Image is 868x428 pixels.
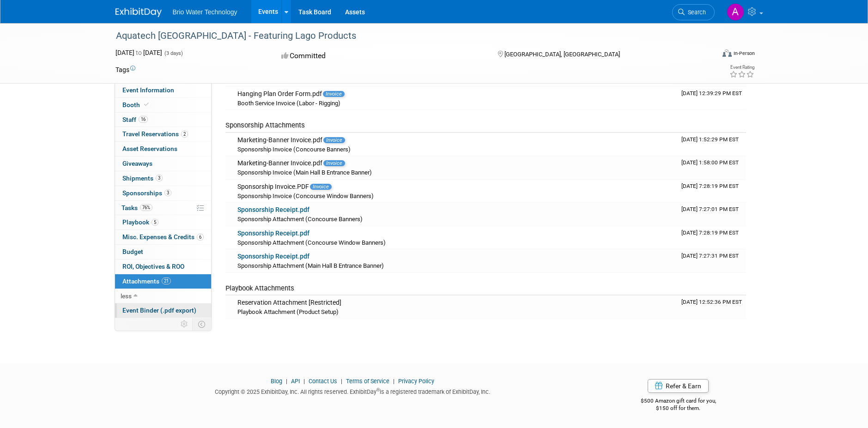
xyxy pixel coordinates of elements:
span: Booth Service Invoice (Labor - Rigging) [237,100,340,107]
span: Sponsorship Invoice (Concourse Banners) [237,146,351,153]
span: Invoice [323,160,345,166]
div: Marketing-Banner Invoice.pdf [237,159,674,168]
span: Upload Timestamp [681,299,742,305]
a: Privacy Policy [398,378,434,385]
span: Event Information [122,86,174,94]
span: Sponsorship Attachment (Concourse Window Banners) [237,239,386,246]
div: Event Rating [729,65,754,70]
span: ROI, Objectives & ROO [122,263,184,270]
img: ExhibitDay [115,8,162,17]
div: Copyright © 2025 ExhibitDay, Inc. All rights reserved. ExhibitDay is a registered trademark of Ex... [115,386,590,396]
img: Angela Moyano [727,3,744,21]
a: Giveaways [115,157,211,171]
span: Playbook [122,218,158,226]
span: Invoice [323,137,345,143]
span: Sponsorship Attachment (Concourse Banners) [237,216,363,223]
span: 5 [152,219,158,226]
a: less [115,289,211,303]
td: Tags [115,65,135,74]
td: Upload Timestamp [678,133,746,156]
span: Invoice [323,91,345,97]
a: Shipments3 [115,171,211,186]
span: 3 [156,175,163,181]
a: Attachments21 [115,274,211,289]
span: | [301,378,307,385]
span: Sponsorship Attachments [225,121,305,129]
a: API [291,378,300,385]
a: Blog [271,378,282,385]
a: Playbook5 [115,215,211,229]
td: Upload Timestamp [678,226,746,249]
span: 3 [164,189,171,196]
td: Upload Timestamp [678,249,746,272]
span: Sponsorship Invoice (Main Hall B Entrance Banner) [237,169,372,176]
span: Tasks [121,204,152,211]
td: Upload Timestamp [678,295,746,319]
a: Budget [115,245,211,259]
div: Committed [279,48,483,64]
span: [GEOGRAPHIC_DATA], [GEOGRAPHIC_DATA] [504,51,620,58]
span: Upload Timestamp [681,159,739,166]
div: Event Format [660,48,755,62]
i: Booth reservation complete [144,102,149,107]
span: Upload Timestamp [681,206,739,212]
div: Aquatech [GEOGRAPHIC_DATA] - Featuring Lago Products [113,28,701,44]
a: Tasks76% [115,201,211,215]
a: Travel Reservations2 [115,127,211,141]
span: Upload Timestamp [681,253,739,259]
span: Search [685,9,706,16]
a: Contact Us [309,378,337,385]
span: 16 [139,116,148,123]
span: Staff [122,116,148,123]
span: Upload Timestamp [681,90,742,96]
div: Reservation Attachment [Restricted] [237,299,674,307]
span: (3 days) [164,50,183,56]
a: Event Information [115,83,211,97]
span: Shipments [122,175,163,182]
span: Budget [122,248,143,255]
a: Terms of Service [346,378,389,385]
span: 2 [181,131,188,138]
span: Brio Water Technology [173,8,237,16]
span: Playbook Attachment (Product Setup) [237,308,339,315]
td: Personalize Event Tab Strip [176,318,193,330]
td: Upload Timestamp [678,180,746,203]
img: Format-Inperson.png [722,49,732,57]
td: Upload Timestamp [678,156,746,179]
div: In-Person [733,50,755,57]
td: Upload Timestamp [678,87,746,110]
span: 6 [197,234,204,241]
a: Sponsorship Receipt.pdf [237,229,310,237]
span: 76% [140,204,152,211]
span: Giveaways [122,160,152,167]
span: Travel Reservations [122,130,188,138]
span: | [284,378,290,385]
div: Marketing-Banner Invoice.pdf [237,136,674,145]
span: less [121,292,132,300]
a: Search [672,4,715,20]
a: Staff16 [115,113,211,127]
a: Refer & Earn [648,379,709,393]
a: Event Binder (.pdf export) [115,303,211,318]
span: Sponsorship Invoice (Concourse Window Banners) [237,193,374,199]
span: to [134,49,143,56]
a: Sponsorships3 [115,186,211,200]
span: Attachments [122,277,171,285]
span: Sponsorship Attachment (Main Hall B Entrance Banner) [237,262,384,269]
sup: ® [376,387,380,392]
div: $500 Amazon gift card for you, [604,391,753,412]
span: Invoice [310,184,332,190]
td: Upload Timestamp [678,203,746,226]
span: Playbook Attachments [225,284,294,292]
div: Sponsorship Invoice.PDF [237,183,674,191]
td: Toggle Event Tabs [192,318,211,330]
a: Sponsorship Receipt.pdf [237,253,310,260]
span: Booth [122,101,151,109]
a: Booth [115,98,211,112]
a: Sponsorship Receipt.pdf [237,206,310,213]
span: [DATE] [DATE] [115,49,162,56]
span: Upload Timestamp [681,229,739,236]
div: Hanging Plan Order Form.pdf [237,90,674,98]
span: | [339,378,345,385]
a: Misc. Expenses & Credits6 [115,230,211,244]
